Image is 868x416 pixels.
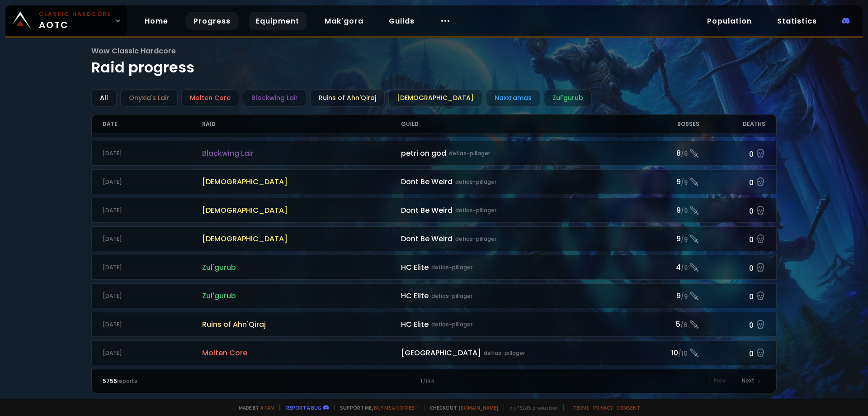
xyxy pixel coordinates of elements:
[91,226,777,251] a: [DATE][DEMOGRAPHIC_DATA]Dont Be Weirddefias-pillager9/90
[91,169,777,194] a: [DATE][DEMOGRAPHIC_DATA]Dont Be Weirddefias-pillager9/90
[401,148,633,159] div: petri on god
[137,12,175,30] a: Home
[374,404,419,411] a: Buy me a coffee
[103,206,202,215] div: [DATE]
[103,377,269,385] div: reports
[103,320,202,329] div: [DATE]
[103,178,202,186] div: [DATE]
[593,404,613,411] a: Privacy
[699,175,766,188] div: 0
[202,115,401,134] div: Raid
[39,10,111,18] small: Classic Hardcore
[484,349,525,357] small: defias-pillager
[681,178,688,187] small: / 9
[91,340,777,365] a: [DATE]Molten Core[GEOGRAPHIC_DATA]defias-pillager10/100
[633,148,699,159] div: 8
[103,292,202,300] div: [DATE]
[633,205,699,216] div: 9
[286,404,321,411] a: Report a bug
[5,5,127,36] a: Classic HardcoreAOTC
[401,115,633,134] div: Guild
[699,318,766,331] div: 0
[401,233,633,244] div: Dont Be Weird
[181,89,239,107] div: Molten Core
[699,289,766,302] div: 0
[680,321,688,330] small: / 6
[120,89,178,107] div: Onyxia's Lair
[103,263,202,272] div: [DATE]
[504,404,558,411] span: v. d752d5 - production
[91,283,777,308] a: [DATE]Zul'gurubHC Elitedefias-pillager9/90
[401,347,633,359] div: [GEOGRAPHIC_DATA]
[233,404,274,411] span: Made by
[431,263,472,272] small: defias-pillager
[260,404,274,411] a: a fan
[633,347,699,359] div: 10
[91,141,777,166] a: [DATE]Blackwing Lairpetri on goddefias-pillager8/80
[681,207,688,216] small: / 9
[243,89,307,107] div: Blackwing Lair
[202,176,401,187] span: [DEMOGRAPHIC_DATA]
[633,115,699,134] div: Bosses
[431,320,472,329] small: defias-pillager
[699,232,766,245] div: 0
[633,233,699,244] div: 9
[202,233,401,244] span: [DEMOGRAPHIC_DATA]
[455,235,496,243] small: defias-pillager
[382,12,422,30] a: Guilds
[699,346,766,359] div: 0
[401,176,633,187] div: Dont Be Weird
[699,147,766,160] div: 0
[633,290,699,301] div: 9
[544,89,592,107] div: Zul'gurub
[616,404,640,411] a: Consent
[202,262,401,273] span: Zul'gurub
[103,149,202,158] div: [DATE]
[700,12,759,30] a: Population
[699,115,766,134] div: Deaths
[401,205,633,216] div: Dont Be Weird
[202,148,401,159] span: Blackwing Lair
[424,404,498,411] span: Checkout
[91,255,777,280] a: [DATE]Zul'gurubHC Elitedefias-pillager4/90
[459,404,498,411] a: [DOMAIN_NAME]
[202,290,401,301] span: Zul'gurub
[268,377,599,385] div: 1
[770,12,824,30] a: Statistics
[334,404,419,411] span: Support me,
[103,349,202,357] div: [DATE]
[103,235,202,243] div: [DATE]
[423,378,434,385] small: / 144
[401,262,633,273] div: HC Elite
[681,150,688,159] small: / 8
[103,377,117,385] span: 5756
[401,290,633,301] div: HC Elite
[103,115,202,134] div: Date
[699,261,766,274] div: 0
[202,347,401,359] span: Molten Core
[681,292,688,301] small: / 9
[91,312,777,337] a: [DATE]Ruins of Ahn'QirajHC Elitedefias-pillager5/60
[91,198,777,223] a: [DATE][DEMOGRAPHIC_DATA]Dont Be Weirddefias-pillager9/90
[633,319,699,330] div: 5
[678,349,688,359] small: / 10
[310,89,385,107] div: Ruins of Ahn'Qiraj
[633,262,699,273] div: 4
[202,205,401,216] span: [DEMOGRAPHIC_DATA]
[633,176,699,187] div: 9
[736,375,765,387] div: Next
[91,45,777,78] h1: Raid progress
[186,12,238,30] a: Progress
[91,45,777,57] span: Wow Classic Hardcore
[202,319,401,330] span: Ruins of Ahn'Qiraj
[573,404,590,411] a: Terms
[699,204,766,217] div: 0
[681,235,688,244] small: / 9
[249,12,307,30] a: Equipment
[431,292,472,300] small: defias-pillager
[455,206,496,215] small: defias-pillager
[388,89,482,107] div: [DEMOGRAPHIC_DATA]
[449,149,490,158] small: defias-pillager
[401,319,633,330] div: HC Elite
[486,89,540,107] div: Naxxramas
